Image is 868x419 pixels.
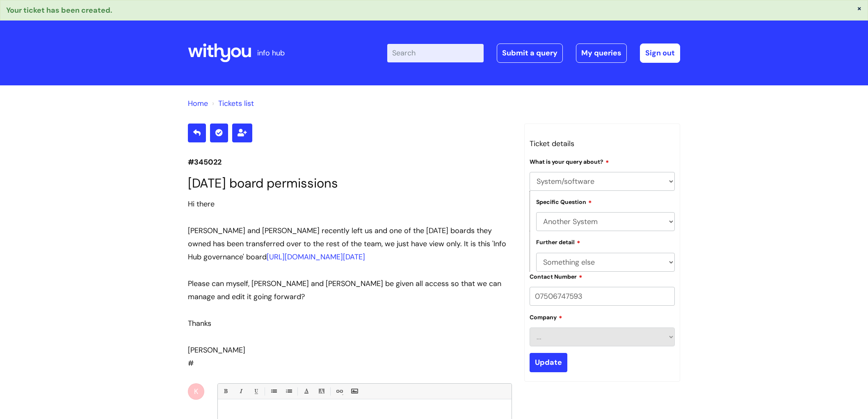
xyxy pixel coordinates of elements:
a: • Unordered List (Ctrl-Shift-7) [268,386,279,396]
a: Underline(Ctrl-U) [251,386,261,396]
a: Italic (Ctrl-I) [235,386,246,396]
div: [PERSON_NAME] [188,343,512,357]
a: Link [334,386,344,396]
a: [URL][DOMAIN_NAME][DATE] [267,252,365,262]
a: 1. Ordered List (Ctrl-Shift-8) [283,386,294,396]
div: | - [387,44,680,62]
label: Further detail [536,238,580,246]
div: Please can myself, [PERSON_NAME] and [PERSON_NAME] be given all access so that we can manage and ... [188,277,512,304]
h3: Ticket details [530,137,675,150]
a: Insert Image... [349,386,359,396]
label: Company [530,313,562,321]
label: Specific Question [536,197,592,206]
p: #345022 [188,156,512,169]
input: Search [387,44,484,62]
label: What is your query about? [530,157,609,165]
div: [PERSON_NAME] and [PERSON_NAME] recently left us and one of the [DATE] boards they owned has been... [188,224,512,264]
li: Tickets list [210,97,254,110]
li: Solution home [188,97,208,110]
div: # [188,197,512,370]
input: Update [530,353,567,372]
a: My queries [576,44,627,62]
h1: [DATE] board permissions [188,176,512,191]
a: Submit a query [497,44,563,62]
a: Font Color [301,386,311,396]
a: Bold (Ctrl-B) [220,386,231,396]
div: Thanks [188,317,512,330]
button: × [857,5,862,12]
a: Home [188,98,208,108]
a: Sign out [640,44,680,62]
label: Contact Number [530,272,582,280]
div: K [188,383,204,400]
p: info hub [257,46,285,60]
div: Hi there [188,197,512,211]
a: Back Color [316,386,327,396]
a: Tickets list [218,98,254,108]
